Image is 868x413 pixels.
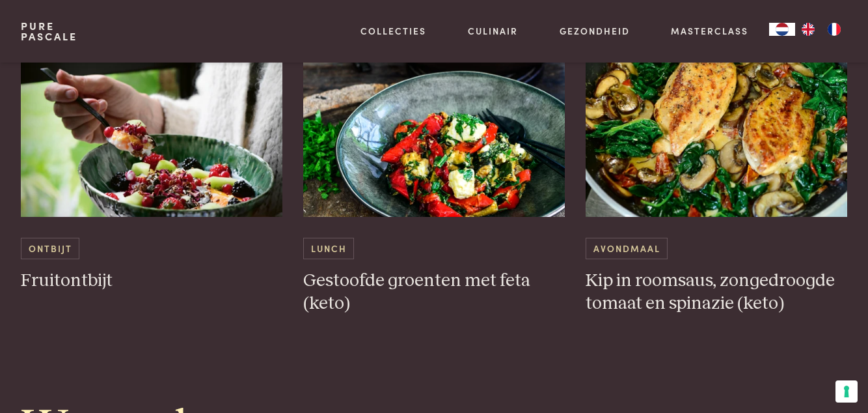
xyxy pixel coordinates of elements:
a: FR [821,23,847,36]
a: Gezondheid [560,24,630,38]
span: Ontbijt [21,238,79,259]
a: EN [795,23,821,36]
a: Culinair [468,24,518,38]
button: Uw voorkeuren voor toestemming voor trackingtechnologieën [835,380,858,403]
span: Lunch [303,238,354,259]
h3: Kip in roomsaus, zongedroogde tomaat en spinazie (keto) [586,270,847,315]
a: NL [769,23,795,36]
a: PurePascale [21,21,77,42]
h3: Gestoofde groenten met feta (keto) [303,270,565,315]
span: Avondmaal [586,238,668,259]
ul: Language list [795,23,847,36]
div: Language [769,23,795,36]
a: Collecties [360,24,426,38]
aside: Language selected: Nederlands [769,23,847,36]
a: Masterclass [671,24,748,38]
h3: Fruitontbijt [21,270,282,292]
